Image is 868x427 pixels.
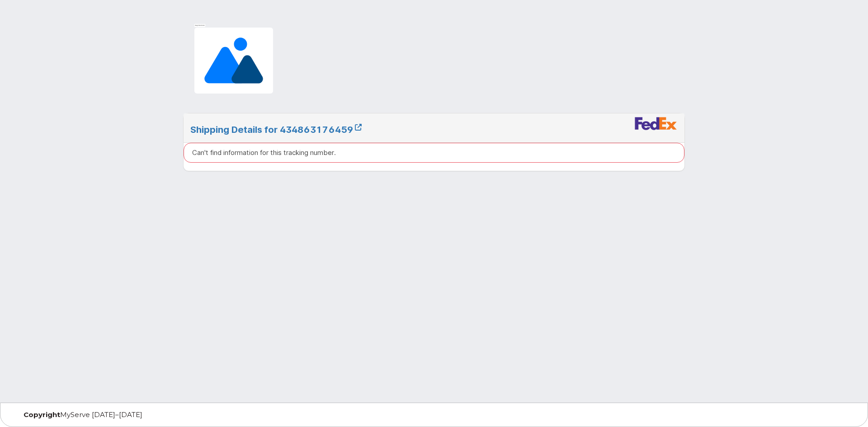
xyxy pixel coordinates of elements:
[634,117,678,130] img: fedex-bc01427081be8802e1fb5a1adb1132915e58a0589d7a9405a0dcbe1127be6add.png
[17,411,295,418] div: MyServe [DATE]–[DATE]
[192,148,336,157] p: Can't find information for this tracking number.
[190,124,362,135] a: Shipping Details for 434863176459
[24,410,60,419] strong: Copyright
[190,23,277,98] img: Image placeholder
